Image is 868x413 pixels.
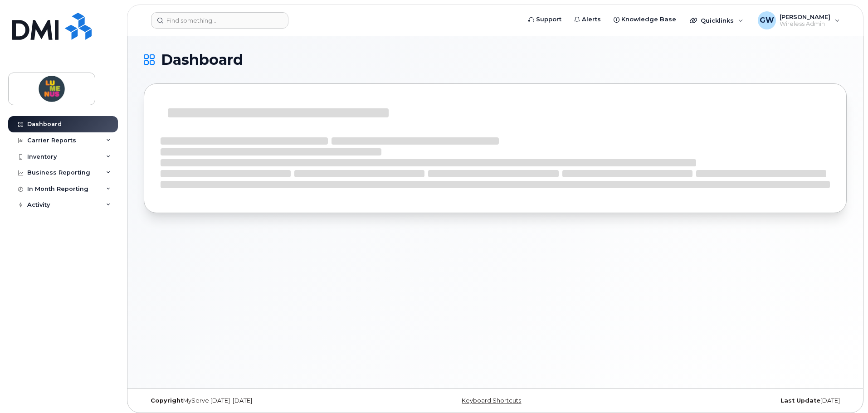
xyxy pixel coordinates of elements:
strong: Last Update [780,397,820,404]
strong: Copyright [151,397,183,404]
div: [DATE] [612,397,847,404]
a: Keyboard Shortcuts [462,397,521,404]
div: MyServe [DATE]–[DATE] [144,397,378,404]
span: Dashboard [161,53,243,67]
